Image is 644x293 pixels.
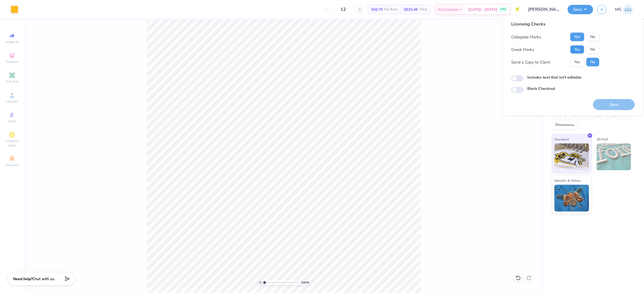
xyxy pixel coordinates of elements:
img: Mary Grace [623,4,633,15]
button: No [586,45,599,54]
button: Yes [570,33,584,41]
span: FREE [500,8,506,11]
span: Add Text [6,79,19,84]
span: 100 % [301,280,309,285]
span: Image AI [6,40,19,44]
div: Send a Copy to Client [511,59,550,65]
span: MG [615,6,621,13]
span: Upload [7,99,17,103]
input: Untitled Design [524,4,563,15]
span: Standard [554,136,569,142]
span: Est. Delivery [438,7,459,12]
div: Greek Marks [511,46,534,53]
a: MG [615,4,633,15]
span: Designs [6,60,18,64]
button: Yes [570,45,584,54]
input: – – [333,5,354,14]
button: No [586,33,599,41]
span: [DATE] - [DATE] [468,7,497,12]
span: Clipart & logos [3,139,21,147]
button: Save [568,5,593,14]
div: Collegiate Marks [511,34,541,40]
strong: Need help? [13,276,32,281]
span: $68.79 [371,7,383,12]
button: No [586,58,599,66]
span: $825.48 [404,7,418,12]
img: Metallic & Glitter [554,185,589,212]
img: 3D Puff [597,143,631,170]
label: Includes text that isn't editable [527,75,581,80]
div: Rhinestones [552,121,578,129]
span: Total [419,7,427,12]
button: Yes [570,58,584,66]
span: Greek [8,119,16,123]
span: Per Item [384,7,397,12]
span: 3D Puff [597,136,608,142]
label: Block Checkout [527,86,555,91]
span: Chat with us. [32,276,55,281]
div: Licensing Checks [511,21,599,27]
span: Decorate [6,163,19,167]
img: Standard [554,143,589,170]
span: Metallic & Glitter [554,178,581,183]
